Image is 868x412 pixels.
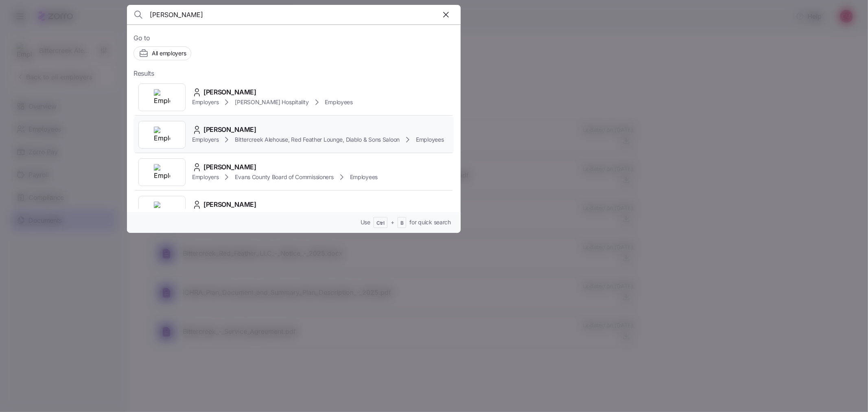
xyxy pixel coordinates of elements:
[203,87,256,97] span: [PERSON_NAME]
[154,202,170,218] img: Employer logo
[203,125,256,135] span: [PERSON_NAME]
[350,173,378,181] span: Employees
[152,49,186,57] span: All employers
[235,136,400,144] span: Bittercreek Alehouse, Red Feather Lounge, Diablo & Sons Saloon
[409,218,451,226] span: for quick search
[154,164,170,180] img: Employer logo
[361,218,370,226] span: Use
[235,98,308,106] span: [PERSON_NAME] Hospitality
[235,173,333,181] span: Evans County Board of Commissioners
[192,98,219,106] span: Employers
[391,218,394,226] span: +
[416,136,444,144] span: Employees
[192,173,219,181] span: Employers
[325,98,353,106] span: Employees
[154,89,170,105] img: Employer logo
[376,220,385,227] span: Ctrl
[133,33,454,43] span: Go to
[133,68,154,79] span: Results
[203,199,256,210] span: [PERSON_NAME]
[192,136,219,144] span: Employers
[400,220,404,227] span: B
[154,127,170,143] img: Employer logo
[133,46,191,60] button: All employers
[203,162,256,172] span: [PERSON_NAME]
